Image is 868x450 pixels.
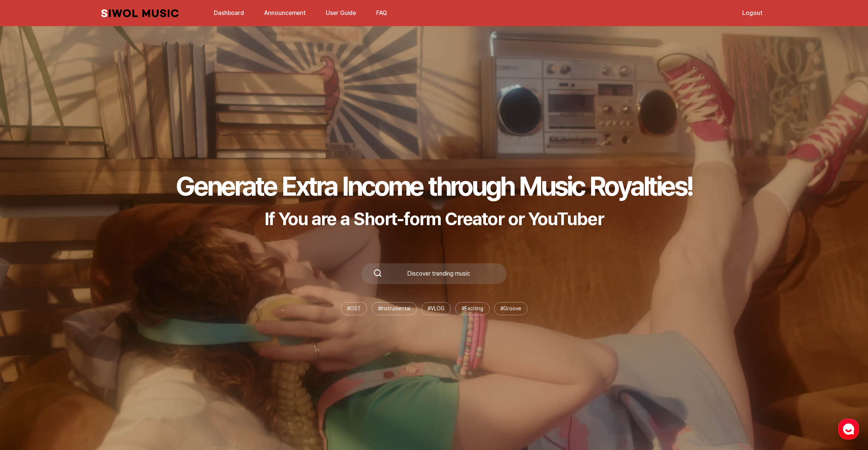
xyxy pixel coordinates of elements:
a: Announcement [260,5,310,21]
div: Discover trending music [382,271,495,277]
li: # Groove [494,302,528,315]
a: Logout [738,5,767,21]
li: # Exciting [455,302,490,315]
button: FAQ [372,4,391,22]
p: If You are a Short-form Creator or YouTuber [176,208,692,230]
h1: Generate Extra Income through Music Royalties! [176,170,692,202]
li: # VLOG [421,302,451,315]
li: # Instrumental [372,302,417,315]
li: # OST [341,302,367,315]
a: User Guide [321,5,360,21]
a: Dashboard [209,5,249,21]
